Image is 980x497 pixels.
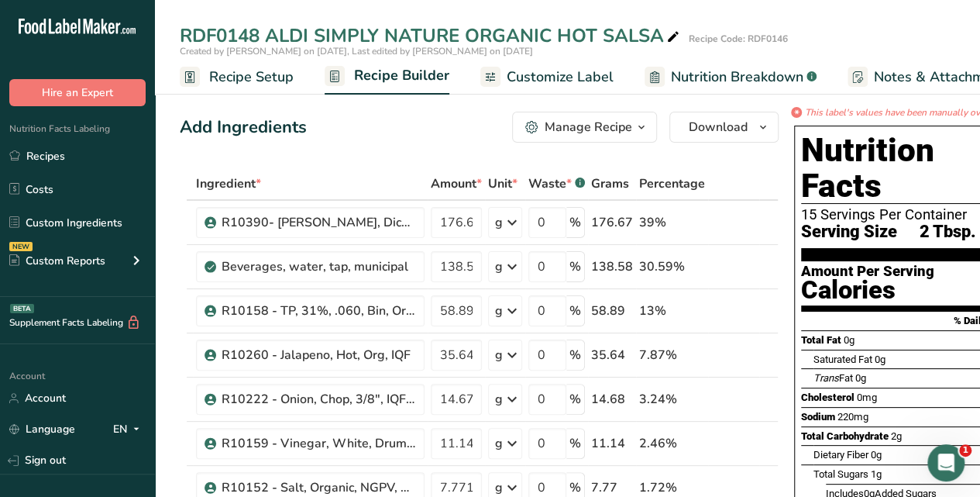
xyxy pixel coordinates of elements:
[645,60,817,95] a: Nutrition Breakdown
[591,478,633,497] div: 7.77
[9,416,75,443] a: Language
[180,115,307,140] div: Add Ingredients
[222,390,415,409] div: R10222 - Onion, Chop, 3/8", IQF, Organc, [DATE]
[180,60,294,95] a: Recipe Setup
[639,174,705,193] span: Percentage
[813,372,853,384] span: Fat
[325,58,449,95] a: Recipe Builder
[507,67,614,88] span: Customize Label
[495,390,503,409] div: g
[431,174,482,193] span: Amount
[222,213,415,232] div: R10390- [PERSON_NAME], Dice, Organic, 1/2", NGPV, 2650#/Bin
[639,257,705,276] div: 30.59%
[801,223,897,242] span: Serving Size
[689,118,748,136] span: Download
[222,302,415,320] div: R10158 - TP, 31%, .060, Bin, Org, NGPV
[209,67,294,88] span: Recipe Setup
[495,257,503,276] div: g
[639,302,705,320] div: 13%
[495,213,503,232] div: g
[591,257,633,276] div: 138.58
[959,444,971,457] span: 1
[857,392,877,403] span: 0mg
[512,112,657,143] button: Manage Recipe
[180,22,683,50] div: RDF0148 ALDI SIMPLY NATURE ORGANIC HOT SALSA
[196,174,261,193] span: Ingredient
[639,434,705,453] div: 2.46%
[354,65,449,86] span: Recipe Builder
[591,390,633,409] div: 14.68
[689,32,788,46] div: Recipe Code: RDF0146
[855,372,866,384] span: 0g
[927,444,965,481] iframe: Intercom live chat
[495,478,503,497] div: g
[639,478,705,497] div: 1.72%
[801,430,889,442] span: Total Carbohydrate
[180,45,533,57] span: Created by [PERSON_NAME] on [DATE], Last edited by [PERSON_NAME] on [DATE]
[801,264,934,279] div: Amount Per Serving
[113,420,146,439] div: EN
[222,478,415,497] div: R10152 - Salt, Organic, NGPV, US Salt
[844,334,854,346] span: 0g
[591,302,633,320] div: 58.89
[669,112,779,143] button: Download
[801,279,934,302] div: Calories
[639,390,705,409] div: 3.24%
[891,430,902,442] span: 2g
[222,434,415,453] div: R10159 - Vinegar, White, Drum,Org, NGPV
[591,434,633,453] div: 11.14
[639,213,705,232] div: 39%
[801,392,854,403] span: Cholesterol
[591,213,633,232] div: 176.67
[9,242,33,251] div: NEW
[495,302,503,320] div: g
[9,253,105,269] div: Custom Reports
[801,334,841,346] span: Total Fat
[871,468,882,480] span: 1g
[813,449,868,461] span: Dietary Fiber
[671,67,803,88] span: Nutrition Breakdown
[591,346,633,364] div: 35.64
[480,60,614,95] a: Customize Label
[639,346,705,364] div: 7.87%
[495,434,503,453] div: g
[591,174,629,193] span: Grams
[875,354,885,365] span: 0g
[871,449,882,461] span: 0g
[222,346,415,364] div: R10260 - Jalapeno, Hot, Org, IQF
[837,411,868,423] span: 220mg
[488,174,518,193] span: Unit
[528,174,585,193] div: Waste
[813,468,868,480] span: Total Sugars
[222,257,415,276] div: Beverages, water, tap, municipal
[813,372,839,384] i: Trans
[9,79,146,106] button: Hire an Expert
[813,354,872,365] span: Saturated Fat
[545,118,632,136] div: Manage Recipe
[10,304,34,313] div: BETA
[801,411,835,423] span: Sodium
[495,346,503,364] div: g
